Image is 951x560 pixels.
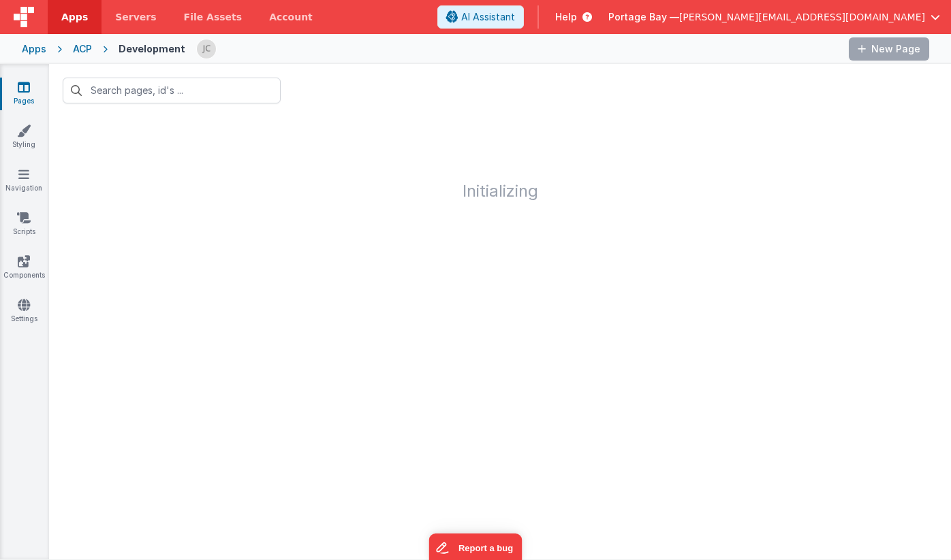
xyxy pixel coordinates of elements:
[184,10,243,24] span: File Assets
[115,10,156,24] span: Servers
[63,78,281,103] input: Search pages, id's ...
[679,10,925,24] span: [PERSON_NAME][EMAIL_ADDRESS][DOMAIN_NAME]
[61,10,88,24] span: Apps
[849,37,929,61] button: New Page
[608,10,940,24] button: Portage Bay — [PERSON_NAME][EMAIL_ADDRESS][DOMAIN_NAME]
[49,117,951,200] h1: Initializing
[461,10,515,24] span: AI Assistant
[608,10,679,24] span: Portage Bay —
[119,42,185,56] div: Development
[197,39,216,59] img: 5d1ca2343d4fbe88511ed98663e9c5d3
[73,42,92,56] div: ACP
[437,5,524,29] button: AI Assistant
[555,10,577,24] span: Help
[22,42,46,56] div: Apps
